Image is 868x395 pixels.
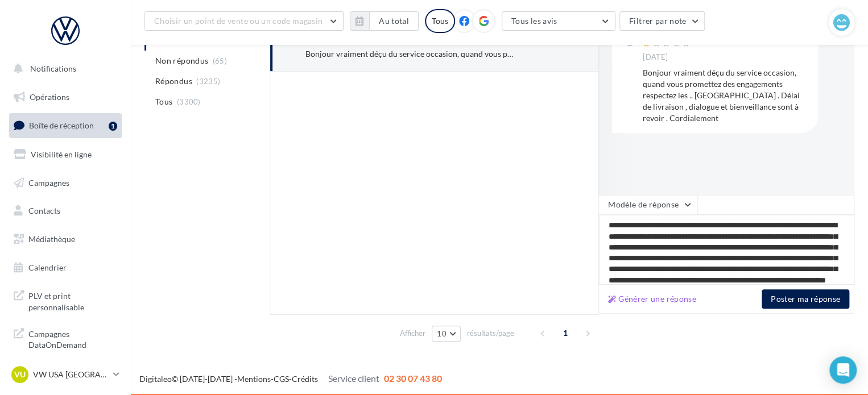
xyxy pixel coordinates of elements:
[619,11,705,31] button: Filtrer par note
[30,64,76,73] span: Notifications
[384,373,442,384] span: 02 30 07 43 80
[643,67,809,124] div: Bonjour vraiment déçu du service occasion, quand vous promettez des engagements respectez les .. ...
[292,374,318,384] a: Crédits
[829,356,857,384] div: Open Intercom Messenger
[28,263,67,272] span: Calendrier
[109,122,117,131] div: 1
[432,326,461,342] button: 10
[400,328,425,339] span: Afficher
[177,97,201,106] span: (3300)
[7,256,124,280] a: Calendrier
[274,374,289,384] a: CGS
[33,369,109,380] p: VW USA [GEOGRAPHIC_DATA]
[7,227,124,251] a: Médiathèque
[762,289,849,309] button: Poster ma réponse
[139,374,442,384] span: © [DATE]-[DATE] - - -
[28,177,69,187] span: Campagnes
[154,16,323,26] span: Choisir un point de vente ou un code magasin
[196,77,220,86] span: (3235)
[7,171,124,195] a: Campagnes
[237,374,271,384] a: Mentions
[502,11,615,31] button: Tous les avis
[144,11,344,31] button: Choisir un point de vente ou un code magasin
[155,55,208,66] span: Non répondus
[28,288,117,313] span: PLV et print personnalisable
[511,16,557,26] span: Tous les avis
[14,369,26,380] span: VU
[7,199,124,223] a: Contacts
[31,149,92,159] span: Visibilité en ligne
[7,57,119,81] button: Notifications
[305,48,514,60] div: Bonjour vraiment déçu du service occasion, quand vous promettez des engagements respectez les .. ...
[328,373,379,384] span: Service client
[29,120,94,130] span: Boîte de réception
[598,195,697,214] button: Modèle de réponse
[155,96,172,107] span: Tous
[604,292,701,306] button: Générer une réponse
[28,206,60,215] span: Contacts
[643,52,668,63] span: [DATE]
[9,364,122,385] a: VU VW USA [GEOGRAPHIC_DATA]
[7,143,124,167] a: Visibilité en ligne
[437,329,447,338] span: 10
[155,76,192,87] span: Répondus
[30,92,69,102] span: Opérations
[7,85,124,109] a: Opérations
[28,326,117,351] span: Campagnes DataOnDemand
[7,322,124,355] a: Campagnes DataOnDemand
[425,9,455,33] div: Tous
[213,56,227,65] span: (65)
[467,328,514,339] span: résultats/page
[7,113,124,138] a: Boîte de réception1
[7,284,124,317] a: PLV et print personnalisable
[350,11,419,31] button: Au total
[139,374,172,384] a: Digitaleo
[28,234,75,244] span: Médiathèque
[556,324,574,342] span: 1
[369,11,419,31] button: Au total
